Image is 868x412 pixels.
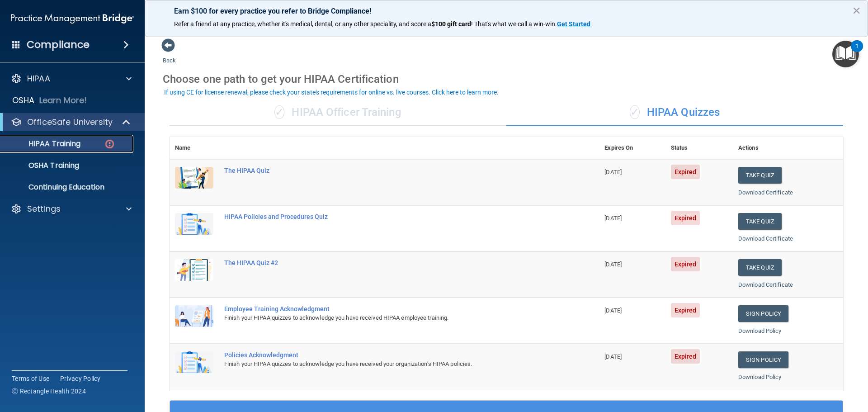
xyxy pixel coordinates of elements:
[27,204,61,214] p: Settings
[224,213,554,220] div: HIPAA Policies and Procedures Quiz
[738,259,782,276] button: Take Quiz
[274,105,284,119] span: ✓
[224,259,554,266] div: The HIPAA Quiz #2
[557,20,590,28] strong: Get Started
[6,183,129,192] p: Continuing Education
[11,204,132,214] a: Settings
[832,41,859,67] button: Open Resource Center, 1 new notification
[174,20,431,28] span: Refer a friend at any practice, whether it's medical, dental, or any other speciality, and score a
[6,139,80,148] p: HIPAA Training
[11,9,134,28] img: PMB logo
[224,305,554,313] div: Employee Training Acknowledgment
[104,138,115,150] img: danger-circle.6113f641.png
[604,307,622,314] span: [DATE]
[671,349,700,364] span: Expired
[224,167,554,174] div: The HIPAA Quiz
[738,327,782,334] a: Download Policy
[12,387,86,396] span: Ⓒ Rectangle Health 2024
[852,3,861,18] button: Close
[599,137,665,159] th: Expires On
[738,213,782,230] button: Take Quiz
[671,165,700,179] span: Expired
[671,257,700,271] span: Expired
[604,261,622,268] span: [DATE]
[738,351,788,368] a: Sign Policy
[604,215,622,222] span: [DATE]
[27,73,50,84] p: HIPAA
[170,137,219,159] th: Name
[738,305,788,322] a: Sign Policy
[163,88,500,97] button: If using CE for license renewal, please check your state's requirements for online vs. live cours...
[224,351,554,359] div: Policies Acknowledgment
[604,353,622,360] span: [DATE]
[506,99,843,126] div: HIPAA Quizzes
[733,137,843,159] th: Actions
[738,281,793,288] a: Download Certificate
[163,46,176,64] a: Back
[11,117,131,128] a: OfficeSafe University
[60,374,101,383] a: Privacy Policy
[11,73,132,84] a: HIPAA
[431,20,471,28] strong: $100 gift card
[224,313,554,323] div: Finish your HIPAA quizzes to acknowledge you have received HIPAA employee training.
[738,189,793,196] a: Download Certificate
[671,303,700,317] span: Expired
[27,117,113,128] p: OfficeSafe University
[170,99,506,126] div: HIPAA Officer Training
[12,95,35,106] p: OSHA
[224,359,554,369] div: Finish your HIPAA quizzes to acknowledge you have received your organization’s HIPAA policies.
[164,89,499,95] div: If using CE for license renewal, please check your state's requirements for online vs. live cours...
[738,374,782,380] a: Download Policy
[174,7,839,15] p: Earn $100 for every practice you refer to Bridge Compliance!
[738,167,782,184] button: Take Quiz
[27,38,90,51] h4: Compliance
[163,66,850,92] div: Choose one path to get your HIPAA Certification
[557,20,592,28] a: Get Started
[39,95,87,106] p: Learn More!
[665,137,733,159] th: Status
[471,20,557,28] span: ! That's what we call a win-win.
[630,105,640,119] span: ✓
[12,374,49,383] a: Terms of Use
[604,169,622,175] span: [DATE]
[855,46,859,58] div: 1
[6,161,79,170] p: OSHA Training
[738,235,793,242] a: Download Certificate
[671,211,700,225] span: Expired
